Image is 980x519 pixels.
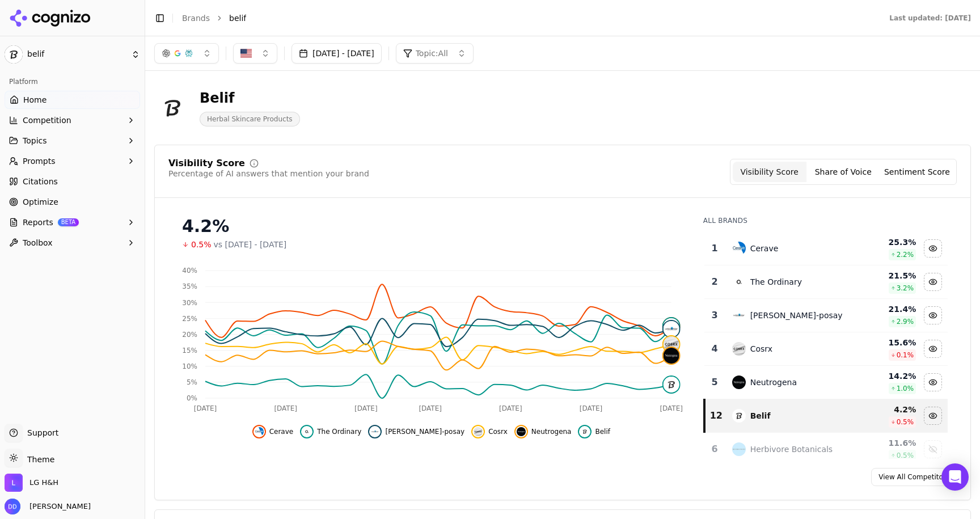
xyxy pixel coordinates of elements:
button: Prompts [5,152,140,170]
div: 21.4 % [854,303,916,315]
span: Cerave [269,427,294,436]
div: 4 [709,342,721,356]
tr: 6herbivore botanicalsHerbivore Botanicals11.6%0.5%Show herbivore botanicals data [704,433,948,466]
button: Hide cosrx data [471,425,508,438]
tr: 4cosrxCosrx15.6%0.1%Hide cosrx data [704,332,948,366]
span: The Ordinary [317,427,361,436]
img: the ordinary [664,318,679,334]
tr: 3la roche-posay[PERSON_NAME]-posay21.4%2.9%Hide la roche-posay data [704,299,948,332]
tspan: 35% [182,282,197,290]
a: View All Competitors [871,468,957,486]
a: Home [5,91,140,109]
div: Visibility Score [168,159,245,168]
span: Neutrogena [531,427,572,436]
img: la roche-posay [664,321,679,337]
button: Hide la roche-posay data [368,425,464,438]
span: 0.5 % [897,417,914,427]
button: Open organization switcher [5,474,58,492]
button: Share of Voice [806,162,880,182]
div: 2 [709,275,721,289]
div: 15.6 % [854,337,916,348]
a: Optimize [5,193,140,211]
span: LG H&H [29,478,58,488]
div: [PERSON_NAME]-posay [750,310,843,321]
button: Hide neutrogena data [924,373,942,391]
span: 3.2 % [897,284,914,293]
a: Brands [182,14,210,23]
div: Belif [750,410,771,421]
button: Sentiment Score [880,162,954,182]
div: Belif [200,89,300,107]
span: Belif [595,427,610,436]
img: neutrogena [517,427,526,436]
span: belif [27,49,126,60]
button: Hide the ordinary data [924,273,942,291]
tspan: 5% [187,378,197,386]
span: BETA [58,218,79,226]
img: la roche-posay [370,427,379,436]
span: Competition [23,115,71,126]
div: Cerave [750,243,779,254]
button: Hide belif data [578,425,610,438]
tr: 2the ordinaryThe Ordinary21.5%3.2%Hide the ordinary data [704,265,948,299]
tspan: 25% [182,315,197,323]
span: Topic: All [416,48,448,59]
span: Home [23,94,47,106]
span: Citations [23,176,58,187]
span: Optimize [23,196,58,208]
div: Last updated: [DATE] [889,14,971,23]
tspan: 10% [182,362,197,370]
div: 12 [710,409,721,423]
span: [PERSON_NAME]-posay [385,427,464,436]
button: Topics [5,132,140,150]
div: The Ordinary [750,276,802,288]
div: Platform [5,73,140,91]
tspan: 15% [182,347,197,355]
span: 2.2 % [897,250,914,259]
img: belif [5,45,23,64]
img: belif [154,90,191,126]
span: 1.0 % [897,384,914,393]
img: cerave [255,427,264,436]
img: belif [580,427,589,436]
span: Topics [23,135,47,146]
span: belif [229,12,246,24]
tspan: [DATE] [580,404,603,412]
img: the ordinary [732,275,746,289]
span: Cosrx [488,427,508,436]
img: belif [732,409,746,423]
div: 4.2% [182,216,681,237]
span: [PERSON_NAME] [25,501,91,512]
div: 1 [709,242,721,255]
button: Hide the ordinary data [300,425,361,438]
span: 0.5% [191,239,212,250]
div: Neutrogena [750,377,797,388]
button: Hide cerave data [252,425,294,438]
div: 21.5 % [854,270,916,281]
div: 11.6 % [854,437,916,449]
img: LG H&H [5,474,23,492]
tspan: [DATE] [354,404,378,412]
img: United States [240,48,252,59]
button: Toolbox [5,234,140,252]
span: Theme [23,455,54,464]
div: 5 [709,375,721,389]
span: 0.5 % [897,451,914,460]
span: Support [23,427,58,438]
span: Reports [23,217,53,228]
img: neutrogena [664,348,679,364]
tspan: [DATE] [660,404,683,412]
div: Herbivore Botanicals [750,444,833,455]
button: Hide neutrogena data [514,425,572,438]
div: 25.3 % [854,237,916,248]
tspan: 30% [182,299,197,307]
img: neutrogena [732,375,746,389]
div: 14.2 % [854,370,916,382]
div: All Brands [703,216,948,225]
div: 6 [709,442,721,456]
button: Visibility Score [733,162,806,182]
span: Prompts [23,155,56,167]
tr: 12belifBelif4.2%0.5%Hide belif data [704,399,948,433]
img: belif [664,377,679,393]
img: cosrx [664,336,679,352]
